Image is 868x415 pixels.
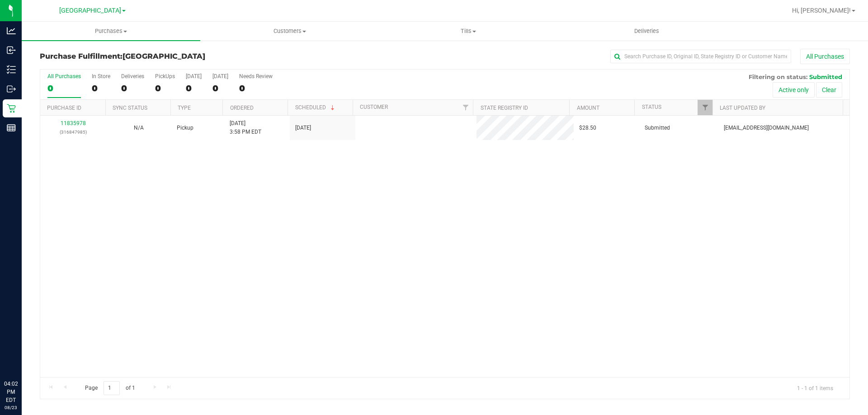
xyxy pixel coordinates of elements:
div: 0 [92,83,110,93]
a: Last Updated By [720,105,765,111]
input: Search Purchase ID, Original ID, State Registry ID or Customer Name... [610,50,791,63]
span: $28.50 [579,124,596,132]
button: All Purchases [800,49,850,64]
div: 0 [155,83,175,93]
a: State Registry ID [481,105,528,111]
inline-svg: Retail [7,104,16,113]
span: [GEOGRAPHIC_DATA] [123,52,205,61]
input: 1 [104,381,120,395]
span: [GEOGRAPHIC_DATA] [59,7,121,14]
a: Customer [360,104,388,110]
span: Not Applicable [134,125,144,131]
a: Filter [458,100,473,115]
span: Page of 1 [77,381,142,395]
p: 08/23 [4,404,18,411]
div: All Purchases [47,73,81,79]
inline-svg: Inbound [7,46,16,55]
a: Scheduled [295,104,336,111]
div: In Store [92,73,110,79]
a: Deliveries [557,22,736,41]
span: Purchases [22,27,200,35]
a: Amount [577,105,599,111]
inline-svg: Reports [7,123,16,132]
div: 0 [121,83,144,93]
a: Purchase ID [47,105,81,111]
a: Tills [379,22,557,41]
span: [DATE] 3:58 PM EDT [230,119,261,136]
a: Filter [698,100,712,115]
a: Customers [200,22,379,41]
button: Active only [773,82,815,98]
div: 0 [239,83,273,93]
inline-svg: Inventory [7,65,16,74]
span: Tills [379,27,557,35]
a: Ordered [230,105,254,111]
a: 11835978 [61,120,86,126]
span: Submitted [645,124,670,132]
div: Deliveries [121,73,144,79]
inline-svg: Outbound [7,84,16,93]
div: [DATE] [186,73,202,79]
p: 04:02 PM EDT [4,380,18,404]
h3: Purchase Fulfillment: [40,52,310,61]
div: 0 [212,83,228,93]
div: PickUps [155,73,175,79]
span: Filtering on status: [749,73,807,80]
span: Hi, [PERSON_NAME]! [792,7,851,14]
div: [DATE] [212,73,228,79]
div: 0 [186,83,202,93]
button: Clear [816,82,842,98]
span: Submitted [809,73,842,80]
button: N/A [134,124,144,132]
iframe: Resource center [9,343,36,370]
a: Status [642,104,661,110]
span: Customers [201,27,378,35]
p: (316847985) [46,128,100,136]
inline-svg: Analytics [7,26,16,35]
a: Sync Status [113,105,147,111]
span: [DATE] [295,124,311,132]
a: Type [178,105,191,111]
span: [EMAIL_ADDRESS][DOMAIN_NAME] [724,124,809,132]
a: Purchases [22,22,200,41]
div: 0 [47,83,81,93]
div: Needs Review [239,73,273,79]
span: 1 - 1 of 1 items [790,381,840,395]
span: Pickup [177,124,193,132]
span: Deliveries [622,27,671,35]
